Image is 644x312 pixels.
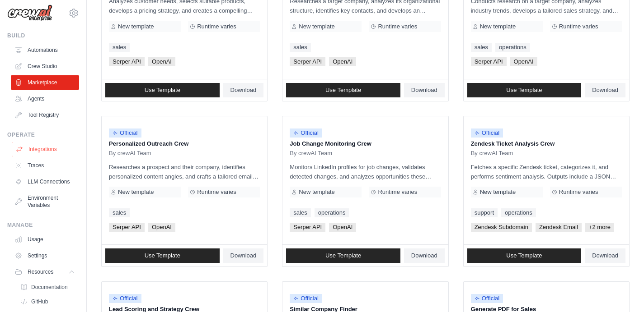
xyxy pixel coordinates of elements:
[290,208,310,217] a: sales
[286,83,400,97] a: Use Template
[467,248,582,263] a: Use Template
[559,188,598,196] span: Runtime varies
[506,252,542,259] span: Use Template
[11,248,79,263] a: Settings
[230,252,257,259] span: Download
[11,108,79,122] a: Tool Registry
[109,208,130,217] a: sales
[11,174,79,189] a: LLM Connections
[118,188,154,196] span: New template
[585,248,625,263] a: Download
[471,294,503,303] span: Official
[471,128,503,138] span: Official
[404,83,445,97] a: Download
[290,57,325,66] span: Serper API
[145,87,180,94] span: Use Template
[31,298,48,305] span: GitHub
[585,83,625,97] a: Download
[411,252,437,259] span: Download
[378,188,417,196] span: Runtime varies
[109,43,130,52] a: sales
[325,87,361,94] span: Use Template
[16,295,79,308] a: GitHub
[299,188,334,196] span: New template
[411,87,437,94] span: Download
[471,223,532,232] span: Zendesk Subdomain
[290,128,322,138] span: Official
[329,223,356,232] span: OpenAI
[7,221,79,229] div: Manage
[501,208,536,217] a: operations
[471,139,622,148] p: Zendesk Ticket Analysis Crew
[536,223,582,232] span: Zendesk Email
[471,208,498,217] a: support
[299,23,334,30] span: New template
[559,23,598,30] span: Runtime varies
[11,191,79,212] a: Environment Variables
[109,57,145,66] span: Serper API
[11,92,79,106] a: Agents
[109,294,141,303] span: Official
[471,150,513,157] span: By crewAI Team
[378,23,417,30] span: Runtime varies
[109,128,141,138] span: Official
[325,252,361,259] span: Use Template
[28,268,53,275] span: Resources
[467,83,582,97] a: Use Template
[7,32,79,39] div: Build
[109,162,260,181] p: Researches a prospect and their company, identifies personalized content angles, and crafts a tai...
[7,131,79,138] div: Operate
[471,43,492,52] a: sales
[506,87,542,94] span: Use Template
[11,75,79,90] a: Marketplace
[290,294,322,303] span: Official
[12,142,80,156] a: Integrations
[290,150,332,157] span: By crewAI Team
[510,57,537,66] span: OpenAI
[31,284,68,291] span: Documentation
[592,87,618,94] span: Download
[16,281,79,294] a: Documentation
[11,232,79,247] a: Usage
[148,223,175,232] span: OpenAI
[230,87,257,94] span: Download
[290,43,310,52] a: sales
[592,252,618,259] span: Download
[471,57,507,66] span: Serper API
[148,57,175,66] span: OpenAI
[11,265,79,279] button: Resources
[105,248,220,263] a: Use Template
[315,208,349,217] a: operations
[329,57,356,66] span: OpenAI
[495,43,530,52] a: operations
[290,162,441,181] p: Monitors LinkedIn profiles for job changes, validates detected changes, and analyzes opportunitie...
[404,248,445,263] a: Download
[290,139,441,148] p: Job Change Monitoring Crew
[105,83,220,97] a: Use Template
[290,223,325,232] span: Serper API
[585,223,614,232] span: +2 more
[109,150,151,157] span: By crewAI Team
[145,252,180,259] span: Use Template
[471,162,622,181] p: Fetches a specific Zendesk ticket, categorizes it, and performs sentiment analysis. Outputs inclu...
[7,5,52,22] img: Logo
[118,23,154,30] span: New template
[109,223,145,232] span: Serper API
[11,43,79,57] a: Automations
[286,248,400,263] a: Use Template
[223,83,264,97] a: Download
[480,188,516,196] span: New template
[11,158,79,173] a: Traces
[11,59,79,73] a: Crew Studio
[197,23,236,30] span: Runtime varies
[109,139,260,148] p: Personalized Outreach Crew
[197,188,236,196] span: Runtime varies
[480,23,516,30] span: New template
[223,248,264,263] a: Download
